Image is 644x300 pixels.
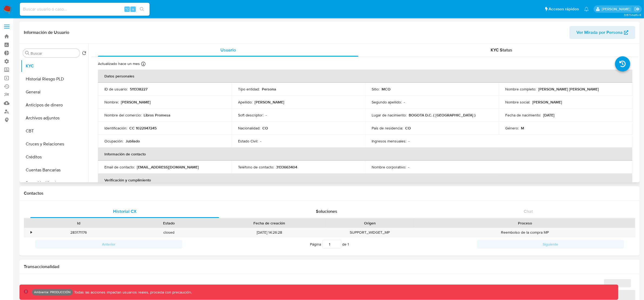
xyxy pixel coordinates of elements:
p: Tipo entidad : [238,87,260,92]
div: Id [37,220,120,226]
p: Libros Promesa [144,113,170,118]
p: [PERSON_NAME] [532,100,562,105]
p: Nombre : [104,100,119,105]
p: Nacionalidad : [238,126,260,131]
h1: Información de Usuario [24,30,69,35]
button: Historial Riesgo PLD [21,73,88,86]
p: Ambiente: PRODUCCIÓN [34,291,71,293]
p: Email de contacto : [104,165,135,169]
th: Datos personales [98,70,632,83]
p: CO [405,126,411,131]
button: Anticipos de dinero [21,99,88,112]
p: MCO [382,87,391,92]
p: [PERSON_NAME] [255,100,284,105]
div: Proceso [419,220,631,226]
div: • [31,230,32,235]
span: Soluciones [316,208,337,214]
p: - [260,139,261,144]
button: Anterior [35,240,182,249]
p: - [266,113,267,118]
p: [DATE] [543,113,554,118]
button: Ver Mirada por Persona [569,26,635,39]
div: closed [124,228,214,237]
div: Estado [127,220,210,226]
button: General [21,86,88,99]
p: M [521,126,524,131]
p: CO [262,126,268,131]
p: Nombre completo : [505,87,536,92]
p: Lugar de nacimiento : [372,113,407,118]
p: Identificación : [104,126,127,131]
p: Nombre corporativo : [372,165,406,169]
th: Verificación y cumplimiento [98,174,632,187]
span: KYC Status [491,47,513,53]
p: Soft descriptor : [238,113,263,118]
p: Sitio : [372,87,379,92]
button: Buscar [25,51,29,55]
button: Archivos adjuntos [21,112,88,125]
a: Notificaciones [584,7,589,11]
button: Cruces y Relaciones [21,138,88,151]
span: Ver Mirada por Persona [576,26,623,39]
span: Chat [524,208,533,214]
p: david.garay@mercadolibre.com.co [602,6,632,12]
a: Salir [634,6,640,12]
span: ⌥ [125,6,129,12]
div: [DATE] 14:26:28 [214,228,325,237]
p: Teléfono de contacto : [238,165,274,169]
span: s [132,6,134,12]
button: KYC [21,60,88,73]
span: Historial CX [113,208,137,214]
h1: Transaccionalidad [24,264,635,269]
button: CBT [21,125,88,138]
p: Estado Civil : [238,139,258,144]
p: BOGOTA D.C. ( [GEOGRAPHIC_DATA] ) [409,113,475,118]
p: CC 1022947245 [129,126,157,131]
button: Siguiente [477,240,624,249]
p: Género : [505,126,519,131]
div: SUPPORT_WIDGET_MP [325,228,415,237]
p: Nombre social : [505,100,530,105]
input: Buscar [31,51,78,56]
p: Jubilado [126,139,140,144]
div: Origen [329,220,411,226]
h1: Contactos [24,191,635,196]
span: Accesos rápidos [549,6,579,12]
p: 511338227 [130,87,147,92]
p: Fecha de nacimiento : [505,113,541,118]
p: [PERSON_NAME] [121,100,151,105]
p: Persona [262,87,276,92]
p: País de residencia : [372,126,403,131]
p: Apellido : [238,100,252,105]
div: 283171176 [34,228,124,237]
button: Datos Modificados [21,177,88,190]
div: Fecha de creación [218,220,321,226]
button: search-icon [136,5,147,13]
button: Créditos [21,151,88,164]
th: Información de contacto [98,148,632,161]
p: Segundo apellido : [372,100,402,105]
p: - [404,100,405,105]
p: Actualizado hace un mes [98,61,140,66]
p: Ingresos mensuales : [372,139,406,144]
p: [PERSON_NAME] [PERSON_NAME] [538,87,599,92]
span: 1 [348,242,349,247]
p: Ocupación : [104,139,123,144]
div: Reembolso de la compra MP [415,228,635,237]
p: - [408,139,409,144]
p: ID de usuario : [104,87,128,92]
span: Página de [310,240,349,249]
button: Volver al orden por defecto [82,51,86,57]
p: - [408,165,409,169]
p: 3133663404 [276,165,297,169]
p: Nombre del comercio : [104,113,141,118]
p: Todas las acciones impactan usuarios reales, proceda con precaución. [73,290,192,295]
input: Buscar usuario o caso... [20,6,150,13]
p: [EMAIL_ADDRESS][DOMAIN_NAME] [137,165,199,169]
button: Cuentas Bancarias [21,164,88,177]
span: Usuario [220,47,236,53]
